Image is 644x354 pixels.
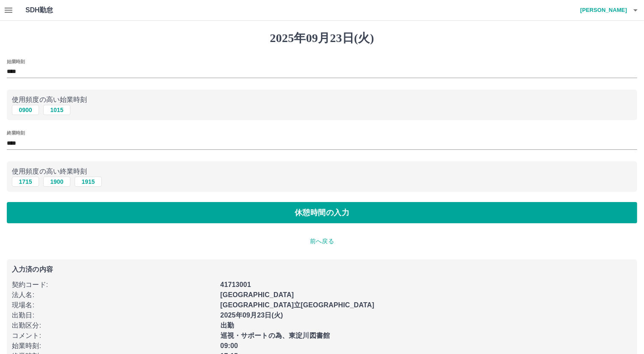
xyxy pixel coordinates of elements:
b: 出勤 [220,322,234,329]
button: 1715 [12,177,39,187]
button: 1915 [75,177,102,187]
p: 始業時刻 : [12,341,215,351]
b: 41713001 [220,281,251,288]
p: 入力済の内容 [12,266,632,273]
button: 1015 [43,105,70,115]
b: 09:00 [220,342,238,349]
p: 使用頻度の高い始業時刻 [12,95,632,105]
p: コメント : [12,331,215,341]
p: 現場名 : [12,300,215,310]
b: [GEOGRAPHIC_DATA]立[GEOGRAPHIC_DATA] [220,301,374,309]
p: 出勤区分 : [12,320,215,331]
button: 1900 [43,177,70,187]
h1: 2025年09月23日(火) [7,31,637,45]
button: 0900 [12,105,39,115]
b: 巡視・サポートの為、東淀川図書館 [220,332,330,339]
p: 法人名 : [12,290,215,300]
label: 終業時刻 [7,130,25,136]
p: 使用頻度の高い終業時刻 [12,166,632,177]
p: 出勤日 : [12,310,215,320]
p: 前へ戻る [7,237,637,246]
p: 契約コード : [12,280,215,290]
label: 始業時刻 [7,58,25,65]
b: 2025年09月23日(火) [220,312,283,319]
b: [GEOGRAPHIC_DATA] [220,291,294,298]
button: 休憩時間の入力 [7,202,637,223]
